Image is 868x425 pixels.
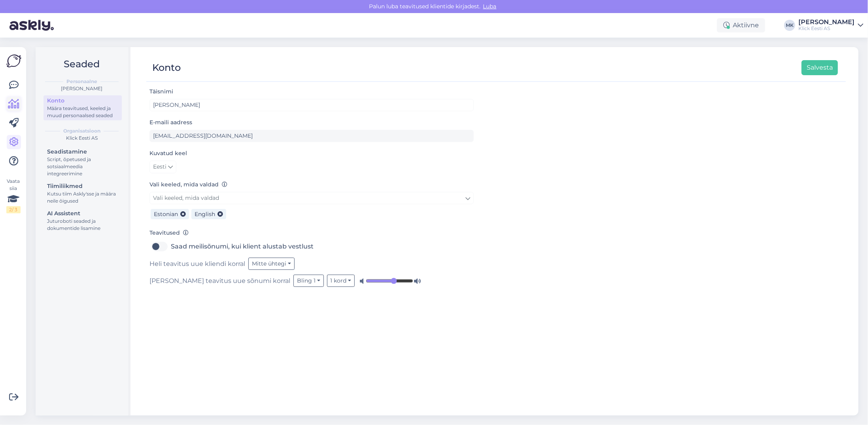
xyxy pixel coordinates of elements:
[149,192,474,204] a: Vali keeled, mida valdad
[43,181,122,206] a: TiimiliikmedKutsu tiim Askly'sse ja määra neile õigused
[798,19,855,25] div: [PERSON_NAME]
[149,99,474,111] input: Sisesta nimi
[149,161,176,173] a: Eesti
[149,258,474,270] div: Heli teavitus uue kliendi korral
[47,105,118,119] div: Määra teavitused, keeled ja muud personaalsed seaded
[6,206,21,213] div: 2 / 3
[47,190,118,205] div: Kutsu tiim Askly'sse ja määra neile õigused
[327,275,355,287] button: 1 kord
[171,240,314,253] label: Saad meilisõnumi, kui klient alustab vestlust
[152,60,181,75] div: Konto
[43,95,122,120] a: KontoMäära teavitused, keeled ja muud personaalsed seaded
[149,130,474,142] input: Sisesta e-maili aadress
[6,178,21,213] div: Vaata siia
[149,149,187,157] label: Kuvatud keel
[6,53,21,68] img: Askly Logo
[43,208,122,233] a: AI AssistentJuturoboti seaded ja dokumentide lisamine
[798,25,855,32] div: Klick Eesti AS
[47,97,118,105] div: Konto
[66,78,97,85] b: Personaalne
[798,19,863,32] a: [PERSON_NAME]Klick Eesti AS
[153,163,166,171] span: Eesti
[47,156,118,177] div: Script, õpetused ja sotsiaalmeedia integreerimine
[42,85,122,92] div: [PERSON_NAME]
[47,148,118,156] div: Seadistamine
[481,3,499,10] span: Luba
[293,275,324,287] button: Bling 1
[42,135,122,142] div: Klick Eesti AS
[43,146,122,178] a: SeadistamineScript, õpetused ja sotsiaalmeedia integreerimine
[784,20,795,31] div: MK
[149,229,189,237] label: Teavitused
[195,211,215,218] span: English
[154,211,178,218] span: Estonian
[47,218,118,232] div: Juturoboti seaded ja dokumentide lisamine
[149,118,192,127] label: E-maili aadress
[149,87,173,96] label: Täisnimi
[47,182,118,190] div: Tiimiliikmed
[153,194,219,201] span: Vali keeled, mida valdad
[802,60,838,75] button: Salvesta
[248,258,295,270] button: Mitte ühtegi
[42,57,122,72] h2: Seaded
[63,127,100,135] b: Organisatsioon
[47,209,118,218] div: AI Assistent
[717,18,765,32] div: Aktiivne
[149,275,474,287] div: [PERSON_NAME] teavitus uue sõnumi korral
[149,180,227,189] label: Vali keeled, mida valdad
